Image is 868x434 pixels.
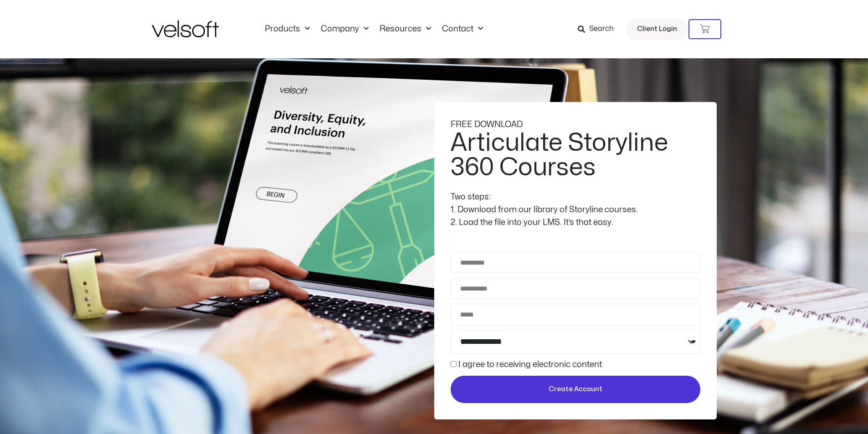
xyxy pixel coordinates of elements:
[451,118,700,131] div: FREE DOWNLOAD
[451,216,700,229] div: 2. Load the file into your LMS. It’s that easy.
[578,21,620,37] a: Search
[451,191,700,204] div: Two steps:
[152,20,219,37] img: Velsoft Training Materials
[637,23,677,35] span: Client Login
[374,24,437,34] a: ResourcesMenu Toggle
[315,24,374,34] a: CompanyMenu Toggle
[437,24,488,34] a: ContactMenu Toggle
[549,384,602,395] span: Create Account
[451,204,700,216] div: 1. Download from our library of Storyline courses.
[259,24,488,34] nav: Menu
[626,18,688,40] a: Client Login
[589,23,614,35] span: Search
[451,376,700,403] button: Create Account
[451,131,698,180] h2: Articulate Storyline 360 Courses
[259,24,315,34] a: ProductsMenu Toggle
[458,361,602,368] label: I agree to receiving electronic content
